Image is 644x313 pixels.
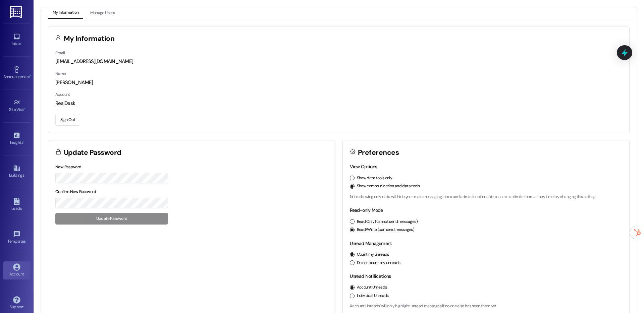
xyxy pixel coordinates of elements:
a: Support [3,294,30,312]
a: Templates • [3,229,30,247]
a: Leads [3,196,30,214]
label: Read/Write (can send messages) [357,227,415,233]
label: Do not count my unreads [357,260,400,266]
label: Show communication and data tools [357,183,420,189]
a: Site Visit • [3,97,30,115]
label: Email [55,50,65,56]
div: [EMAIL_ADDRESS][DOMAIN_NAME] [55,58,622,65]
a: Buildings [3,163,30,181]
label: Individual Unreads [357,293,389,299]
div: ResiDesk [55,100,622,107]
button: My Information [48,7,83,19]
label: Read-only Mode [350,207,383,213]
button: Sign Out [55,114,80,126]
label: New Password [55,164,82,170]
span: • [26,238,27,243]
div: [PERSON_NAME] [55,79,622,86]
label: Confirm New Password [55,189,96,194]
label: Account [55,92,70,97]
label: View Options [350,164,377,170]
h3: My Information [64,35,115,42]
a: Insights • [3,130,30,148]
img: ResiDesk Logo [10,6,23,18]
label: Name [55,71,66,76]
h3: Preferences [358,149,399,156]
label: Unread Management [350,240,392,246]
h3: Update Password [64,149,121,156]
span: • [30,73,31,78]
label: Read Only (cannot send messages) [357,219,418,225]
label: Account Unreads [357,285,387,291]
p: 'Account Unreads' will only highlight unread messages if no one else has seen them yet. [350,303,623,309]
p: Note: showing only data will hide your main messaging inbox and admin functions. You can re-activ... [350,194,623,200]
a: Account [3,261,30,279]
span: • [23,139,24,144]
button: Manage Users [86,7,119,19]
label: Show data tools only [357,175,392,181]
span: • [24,106,25,111]
label: Count my unreads [357,252,389,258]
label: Unread Notifications [350,273,391,279]
a: Inbox [3,31,30,49]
